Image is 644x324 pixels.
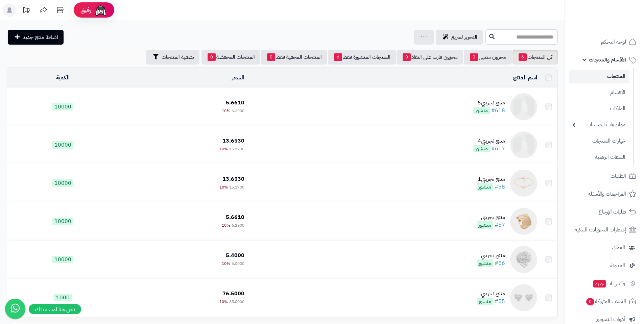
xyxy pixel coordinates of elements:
div: منتج تجريبي [477,214,505,221]
a: مخزون قارب على النفاذ0 [397,50,463,65]
a: المنتجات المخفية فقط0 [261,50,327,65]
span: 0 [586,298,594,305]
a: اسم المنتج [513,74,537,82]
img: منتج تجريبي [510,208,537,235]
button: تصفية المنتجات [146,50,199,65]
span: تصفية المنتجات [162,53,194,61]
span: جديد [593,280,606,288]
span: المدونة [610,261,625,270]
span: لوحة التحكم [601,37,626,47]
span: 10000 [52,179,73,187]
a: المنتجات المخفضة0 [201,50,260,65]
span: 15.1700 [229,146,244,152]
a: وآتس آبجديد [569,275,640,292]
a: المنتجات المنشورة فقط6 [328,50,396,65]
span: الأقسام والمنتجات [589,55,626,65]
span: 5.6610 [226,213,244,221]
span: 85.0000 [229,299,244,305]
span: 13.6530 [222,137,244,145]
a: مواصفات المنتجات [569,118,629,132]
span: المراجعات والأسئلة [588,189,626,199]
a: #57 [495,221,505,229]
span: 6.0000 [232,260,244,267]
span: وآتس آب [593,279,625,288]
a: الماركات [569,101,629,116]
span: 0 [470,53,478,61]
a: #618 [491,106,505,115]
div: منتج تجريبي [477,290,505,298]
a: المدونة [569,257,640,274]
span: منشور [477,183,493,191]
span: 10% [219,184,228,190]
a: لوحة التحكم [569,34,640,50]
span: التحرير لسريع [451,33,477,41]
a: #617 [491,145,505,153]
span: 5.6610 [226,99,244,107]
span: 10000 [52,141,73,149]
span: السلات المتروكة [586,297,626,306]
span: منشور [473,107,490,114]
span: 0 [208,53,216,61]
span: منشور [477,221,493,229]
a: الأقسام [569,85,629,100]
span: 10% [219,146,228,152]
a: المراجعات والأسئلة [569,186,640,202]
span: العملاء [612,243,625,252]
span: 6.2900 [232,222,244,228]
a: العملاء [569,240,640,256]
img: منتج تجريبي1 [510,170,537,197]
span: 10% [219,299,228,305]
span: أدوات التسويق [596,315,625,324]
a: خيارات المنتجات [569,134,629,148]
a: التحرير لسريع [436,30,483,45]
a: كل المنتجات6 [512,50,558,65]
span: الطلبات [611,171,626,181]
a: تحديثات المنصة [18,3,35,19]
a: المنتجات [569,70,629,83]
span: طلبات الإرجاع [599,207,626,217]
a: الطلبات [569,168,640,184]
span: 76.5000 [222,290,244,298]
span: 10% [222,260,230,267]
a: اضافة منتج جديد [8,30,64,45]
a: الملفات الرقمية [569,150,629,165]
span: 10000 [52,218,73,225]
a: إشعارات التحويلات البنكية [569,222,640,238]
a: #56 [495,259,505,267]
span: إشعارات التحويلات البنكية [575,225,626,234]
span: 0 [267,53,275,61]
span: منشور [477,298,493,305]
span: 1000 [54,294,72,301]
span: 15.1700 [229,184,244,190]
div: منتج تجريبي4 [473,137,505,145]
span: اضافة منتج جديد [23,33,58,41]
img: منتج تجريبي [510,284,537,311]
span: 10% [222,108,230,114]
img: ai-face.png [94,3,108,17]
span: منشور [473,145,490,152]
img: منتج تجريبي4 [510,131,537,158]
a: مخزون منتهي0 [464,50,512,65]
span: 6.2900 [232,108,244,114]
div: منتج تجريبي1 [477,175,505,183]
span: 10000 [52,103,73,110]
div: منتج تجريبي5 [473,99,505,107]
span: 5.4000 [226,251,244,259]
span: 13.6530 [222,175,244,183]
a: #55 [495,297,505,305]
a: الكمية [56,74,70,82]
a: #58 [495,183,505,191]
span: 0 [403,53,411,61]
span: 10000 [52,256,73,263]
a: طلبات الإرجاع [569,204,640,220]
a: السلات المتروكة0 [569,293,640,309]
span: 6 [334,53,342,61]
span: 10% [222,222,230,228]
div: منتج تجريبي [477,252,505,259]
a: السعر [232,74,244,82]
img: منتج تجريبي [510,246,537,273]
span: رفيق [80,6,91,14]
img: منتج تجريبي5 [510,93,537,120]
span: منشور [477,259,493,267]
span: 6 [519,53,527,61]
